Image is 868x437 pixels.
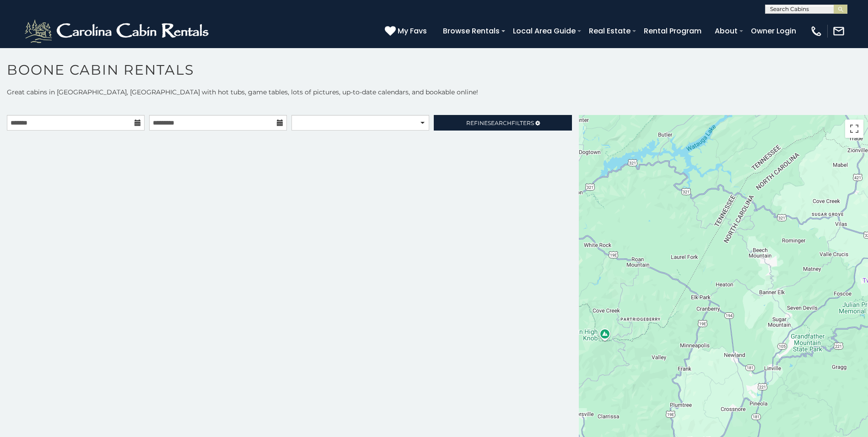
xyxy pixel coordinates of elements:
[23,17,213,45] img: White-1-2.png
[746,23,801,39] a: Owner Login
[466,120,534,126] span: Refine Filters
[488,120,512,126] span: Search
[438,23,504,39] a: Browse Rentals
[508,23,580,39] a: Local Area Guide
[398,25,427,37] span: My Favs
[584,23,635,39] a: Real Estate
[810,25,823,38] img: phone-regular-white.png
[434,115,571,131] a: RefineSearchFilters
[845,120,863,138] button: Toggle fullscreen view
[710,23,742,39] a: About
[639,23,706,39] a: Rental Program
[832,25,845,38] img: mail-regular-white.png
[385,25,429,37] a: My Favs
